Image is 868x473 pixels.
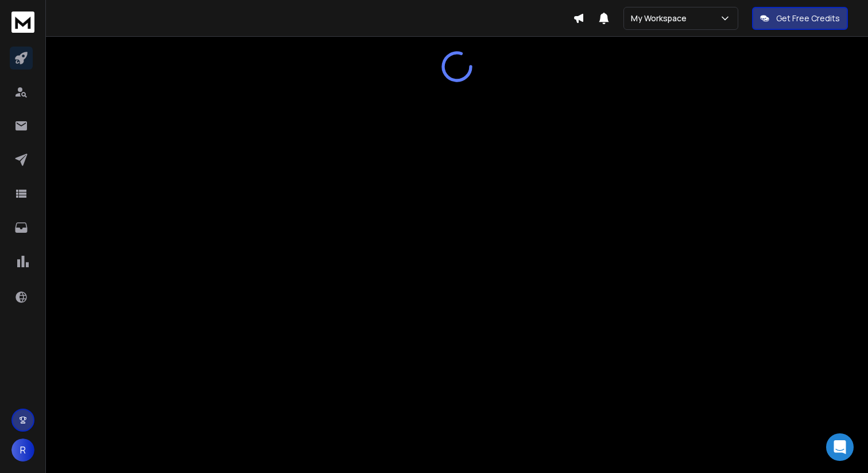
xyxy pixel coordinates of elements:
button: R [11,439,34,462]
p: Get Free Credits [776,13,840,24]
p: My Workspace [631,13,691,24]
div: Open Intercom Messenger [826,433,854,461]
img: logo [11,11,34,33]
button: Get Free Credits [752,7,848,30]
